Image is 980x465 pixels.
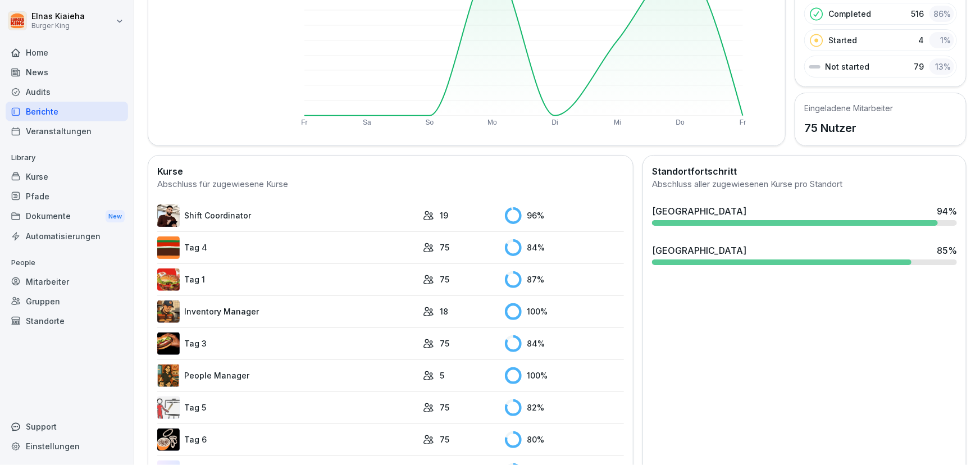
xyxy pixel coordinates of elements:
[440,241,449,253] p: 75
[6,417,128,436] div: Support
[157,236,180,259] img: a35kjdk9hf9utqmhbz0ibbvi.png
[31,12,85,21] p: Elnas Kiaieha
[440,370,444,381] p: 5
[614,118,622,126] text: Mi
[911,8,924,20] p: 516
[426,118,434,126] text: So
[6,149,128,167] p: Library
[505,431,625,448] div: 80 %
[6,272,128,291] a: Mitarbeiter
[929,32,954,48] div: 1 %
[6,102,128,121] a: Berichte
[440,338,449,349] p: 75
[937,204,957,218] div: 94 %
[157,300,180,323] img: o1h5p6rcnzw0lu1jns37xjxx.png
[157,428,417,451] a: Tag 6
[157,364,417,387] a: People Manager
[505,303,625,320] div: 100 %
[6,167,128,186] a: Kurse
[6,206,128,227] div: Dokumente
[804,102,893,114] h5: Eingeladene Mitarbeiter
[828,8,871,20] p: Completed
[937,244,957,257] div: 85 %
[157,364,180,387] img: xc3x9m9uz5qfs93t7kmvoxs4.png
[157,268,417,291] a: Tag 1
[6,62,128,82] a: News
[440,306,448,317] p: 18
[301,118,307,126] text: Fr
[914,61,924,72] p: 79
[918,34,924,46] p: 4
[157,332,417,355] a: Tag 3
[157,396,417,419] a: Tag 5
[648,200,961,230] a: [GEOGRAPHIC_DATA]94%
[929,58,954,75] div: 13 %
[157,178,624,191] div: Abschluss für zugewiesene Kurse
[740,118,746,126] text: Fr
[157,165,624,178] h2: Kurse
[505,367,625,384] div: 100 %
[31,22,85,30] p: Burger King
[157,300,417,323] a: Inventory Manager
[157,332,180,355] img: cq6tslmxu1pybroki4wxmcwi.png
[106,210,125,223] div: New
[6,311,128,331] a: Standorte
[6,206,128,227] a: DokumenteNew
[648,239,961,270] a: [GEOGRAPHIC_DATA]85%
[804,120,893,136] p: 75 Nutzer
[157,396,180,419] img: vy1vuzxsdwx3e5y1d1ft51l0.png
[6,121,128,141] a: Veranstaltungen
[505,271,625,288] div: 87 %
[505,239,625,256] div: 84 %
[440,273,449,285] p: 75
[440,402,449,413] p: 75
[157,236,417,259] a: Tag 4
[157,204,180,227] img: q4kvd0p412g56irxfxn6tm8s.png
[652,165,957,178] h2: Standortfortschritt
[440,434,449,445] p: 75
[6,436,128,456] a: Einstellungen
[505,207,625,224] div: 96 %
[652,204,746,218] div: [GEOGRAPHIC_DATA]
[652,244,746,257] div: [GEOGRAPHIC_DATA]
[363,118,371,126] text: Sa
[440,209,448,221] p: 19
[505,399,625,416] div: 82 %
[929,6,954,22] div: 86 %
[6,226,128,246] a: Automatisierungen
[6,291,128,311] a: Gruppen
[676,118,685,126] text: Do
[825,61,869,72] p: Not started
[6,254,128,272] p: People
[652,178,957,191] div: Abschluss aller zugewiesenen Kurse pro Standort
[6,43,128,62] a: Home
[157,268,180,291] img: kxzo5hlrfunza98hyv09v55a.png
[552,118,558,126] text: Di
[157,204,417,227] a: Shift Coordinator
[487,118,497,126] text: Mo
[828,34,857,46] p: Started
[6,186,128,206] a: Pfade
[505,335,625,352] div: 84 %
[6,82,128,102] a: Audits
[157,428,180,451] img: rvamvowt7cu6mbuhfsogl0h5.png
